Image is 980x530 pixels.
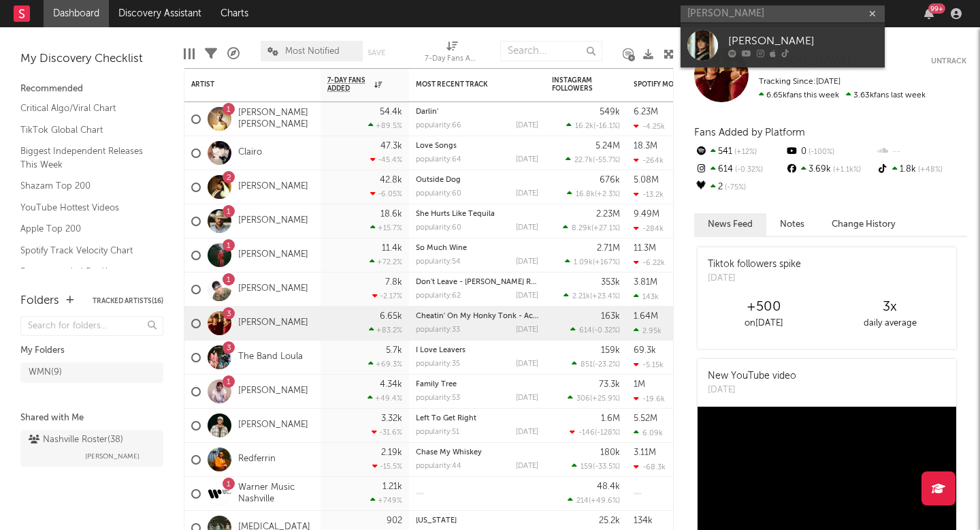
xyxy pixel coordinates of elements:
span: 851 [581,361,593,369]
div: -45.4 % [370,155,402,164]
a: Redferrin [238,454,276,465]
a: [US_STATE] [416,517,457,525]
div: +15.7 % [370,223,402,232]
div: 7-Day Fans Added (7-Day Fans Added) [425,51,479,67]
div: Spotify Monthly Listeners [634,80,736,89]
div: popularity: 44 [416,463,461,470]
div: [DATE] [708,272,801,285]
span: -33.5 % [595,463,618,471]
span: +1.1k % [831,166,861,174]
span: +25.9 % [592,395,618,403]
span: 2.21k [572,293,590,300]
div: on [DATE] [701,315,827,332]
div: 6.23M [634,108,658,116]
div: popularity: 33 [416,326,460,334]
a: Darlin' [416,108,438,116]
div: 6.65k [380,312,402,321]
div: popularity: 53 [416,394,460,402]
div: 2.71M [597,244,620,253]
a: [PERSON_NAME] [238,317,308,329]
span: 1.09k [574,259,593,266]
div: -284k [634,224,664,233]
div: Recommended [20,81,163,97]
div: 0 [785,143,875,161]
div: 2.95k [634,326,661,335]
button: Tracked Artists(16) [93,298,163,305]
a: She Hurts Like Tequila [416,211,495,218]
div: 541 [694,143,785,161]
div: [DATE] [516,224,538,232]
div: ( ) [572,462,620,471]
div: ( ) [570,428,620,437]
div: 2.19k [381,448,402,457]
div: 143k [634,292,659,301]
div: [DATE] [516,292,538,300]
a: [PERSON_NAME] [238,249,308,261]
div: 6.09k [634,428,663,437]
div: 11.4k [382,244,402,253]
div: -5.15k [634,360,664,369]
span: -75 % [723,184,746,191]
div: -15.5 % [372,462,402,471]
a: TikTok Global Chart [20,123,150,138]
a: [PERSON_NAME] [238,283,308,295]
div: 549k [600,108,620,116]
div: Artist [191,80,293,89]
div: -264k [634,156,664,165]
div: popularity: 66 [416,122,461,129]
div: 5.7k [386,346,402,355]
div: -4.25k [634,122,665,131]
div: 1M [634,380,645,389]
button: Change History [818,213,909,236]
a: Apple Top 200 [20,221,150,236]
div: +72.2 % [370,258,402,266]
div: Folders [20,293,59,309]
input: Search for folders... [20,316,163,336]
div: [DATE] [516,326,538,334]
div: [DATE] [516,190,538,198]
div: 353k [601,278,620,287]
input: Search for artists [681,5,885,22]
div: 7.8k [385,278,402,287]
div: ( ) [566,121,620,130]
a: Recommended For You [20,264,150,279]
div: Instagram Followers [552,76,600,93]
span: 214 [576,497,589,505]
a: Shazam Top 200 [20,178,150,193]
div: 9.49M [634,210,659,219]
span: +167 % [595,259,618,266]
div: -2.17 % [372,292,402,300]
span: Most Notified [285,47,340,56]
a: Chase My Whiskey [416,449,482,456]
a: [PERSON_NAME] [238,420,308,431]
button: Untrack [931,54,966,68]
div: Don't Leave - Jolene Remix [416,279,538,286]
div: ( ) [572,360,620,369]
div: -6.22k [634,258,665,267]
div: Chase My Whiskey [416,449,538,456]
span: 614 [579,327,592,334]
div: Outside Dog [416,176,538,184]
span: +48 % [916,166,943,174]
div: I Love Leavers [416,347,538,354]
div: WMN ( 9 ) [29,364,62,381]
span: -16.1 % [595,123,618,130]
span: Fans Added by Platform [694,127,805,138]
a: Nashville Roster(38)[PERSON_NAME] [20,430,163,467]
div: 1.8k [876,161,966,178]
div: [DATE] [516,394,538,402]
div: 180k [600,448,620,457]
a: Don't Leave - [PERSON_NAME] Remix [416,279,548,286]
span: 8.29k [572,225,591,232]
a: [PERSON_NAME] [238,181,308,193]
a: Outside Dog [416,176,461,184]
div: 3.32k [381,414,402,423]
div: Most Recent Track [416,80,518,89]
div: 159k [601,346,620,355]
div: ( ) [565,258,620,266]
a: The Band Loula [238,352,303,363]
span: [PERSON_NAME] [85,448,140,465]
div: popularity: 60 [416,224,461,232]
div: +500 [701,299,827,315]
div: 48.4k [597,482,620,491]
